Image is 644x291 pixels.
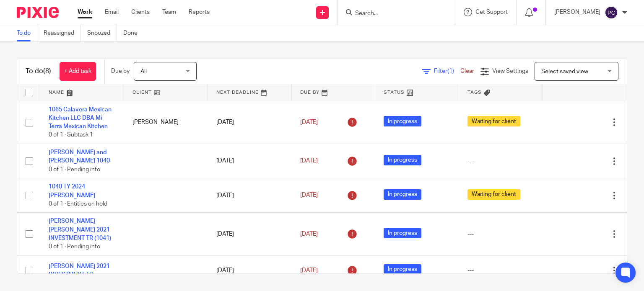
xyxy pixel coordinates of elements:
span: (1) [447,68,454,74]
h1: To do [26,67,51,76]
p: [PERSON_NAME] [554,8,600,16]
td: [DATE] [208,101,292,144]
a: Team [162,8,176,16]
span: In progress [384,228,421,238]
span: In progress [384,189,421,200]
span: View Settings [492,68,528,74]
span: 0 of 1 · Pending info [49,244,100,250]
a: Snoozed [87,25,117,41]
a: To do [17,25,37,41]
span: Waiting for client [467,189,520,200]
span: 0 of 1 · Pending info [49,167,100,173]
a: [PERSON_NAME] 2021 INVESTMENT TR [49,263,110,278]
span: In progress [384,264,421,275]
a: Email [105,8,119,16]
a: [PERSON_NAME] and [PERSON_NAME] 1040 [49,149,110,164]
a: Reports [189,8,210,16]
span: 0 of 1 · Subtask 1 [49,132,93,138]
td: [DATE] [208,144,292,178]
span: Get Support [475,9,508,15]
td: [DATE] [208,213,292,256]
a: 1040 TY 2024 [PERSON_NAME] [49,184,95,198]
a: Work [78,8,92,16]
span: In progress [384,155,421,165]
div: --- [467,230,535,238]
span: Tags [467,90,482,95]
a: 1065 Calavera Mexican Kitchen LLC DBA Mi Terra Mexican Kitchen [49,107,112,130]
span: Waiting for client [467,116,520,126]
div: --- [467,157,535,165]
a: Done [123,25,144,41]
td: [PERSON_NAME] [124,101,208,144]
a: Reassigned [44,25,81,41]
a: + Add task [60,62,96,81]
span: Select saved view [541,69,588,75]
a: Clients [131,8,150,16]
span: [DATE] [300,231,318,237]
a: Clear [460,68,474,74]
img: Pixie [17,7,59,18]
span: All [140,69,147,75]
span: [DATE] [300,193,318,198]
span: (8) [43,68,51,75]
span: [DATE] [300,158,318,164]
span: 0 of 1 · Entities on hold [49,201,107,207]
input: Search [354,10,430,18]
p: Due by [111,67,130,75]
a: [PERSON_NAME] [PERSON_NAME] 2021 INVESTMENT TR (1041) [49,218,111,241]
div: --- [467,266,535,275]
span: [DATE] [300,268,318,273]
td: [DATE] [208,178,292,213]
span: Filter [434,68,460,74]
td: [DATE] [208,255,292,285]
span: In progress [384,116,421,126]
img: svg%3E [605,6,618,19]
span: [DATE] [300,119,318,125]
